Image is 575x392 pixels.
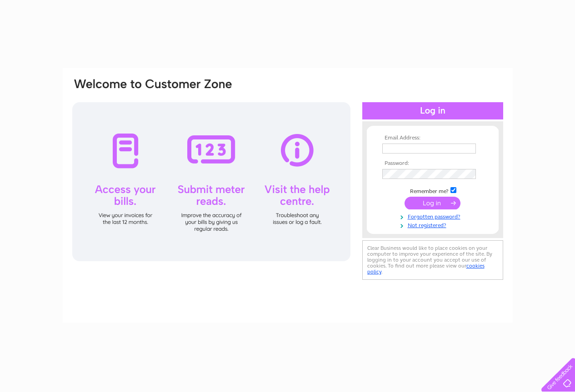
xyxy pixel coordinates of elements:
[380,186,485,195] td: Remember me?
[382,220,485,229] a: Not registered?
[405,197,460,209] input: Submit
[380,135,485,141] th: Email Address:
[382,212,485,220] a: Forgotten password?
[367,263,485,275] a: cookies policy
[362,240,503,280] div: Clear Business would like to place cookies on your computer to improve your experience of the sit...
[380,160,485,167] th: Password:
